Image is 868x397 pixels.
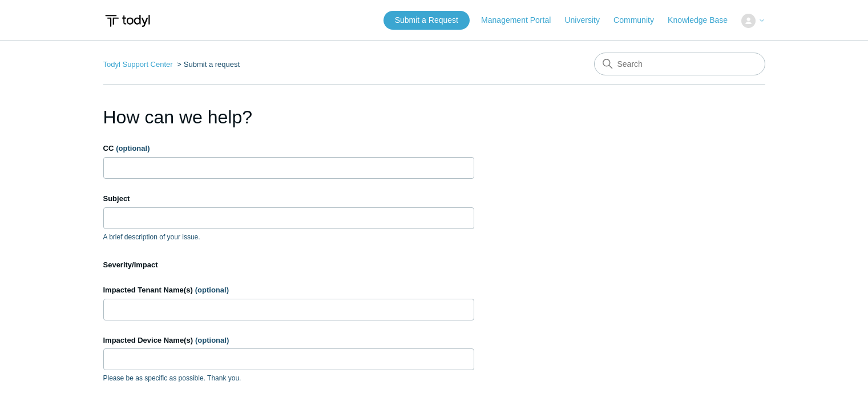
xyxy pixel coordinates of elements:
[383,11,470,30] a: Submit a Request
[103,193,474,204] label: Subject
[103,335,474,346] label: Impacted Device Name(s)
[103,143,474,154] label: CC
[103,284,474,296] label: Impacted Tenant Name(s)
[103,259,474,271] label: Severity/Impact
[116,144,150,153] span: (optional)
[564,14,611,26] a: University
[103,60,175,69] li: Todyl Support Center
[594,53,765,75] input: Search
[613,14,665,26] a: Community
[103,10,152,31] img: Todyl Support Center Help Center home page
[103,373,474,383] p: Please be as specific as possible. Thank you.
[103,60,173,69] a: Todyl Support Center
[668,14,739,26] a: Knowledge Base
[103,232,474,242] p: A brief description of your issue.
[195,286,229,294] span: (optional)
[175,60,240,69] li: Submit a request
[481,14,562,26] a: Management Portal
[103,103,474,131] h1: How can we help?
[195,336,229,344] span: (optional)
